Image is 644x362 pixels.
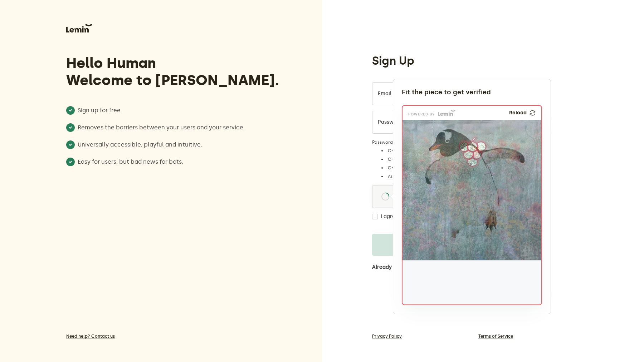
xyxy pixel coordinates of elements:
img: refresh.png [530,110,536,116]
p: Reload [509,110,527,116]
img: 2caaa8f8-69f5-40e9-a593-8def68a6dc39.png [402,120,634,260]
img: Lemin logo [438,110,455,116]
div: Fit the piece to get verified [402,88,542,96]
p: powered by [408,113,435,116]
